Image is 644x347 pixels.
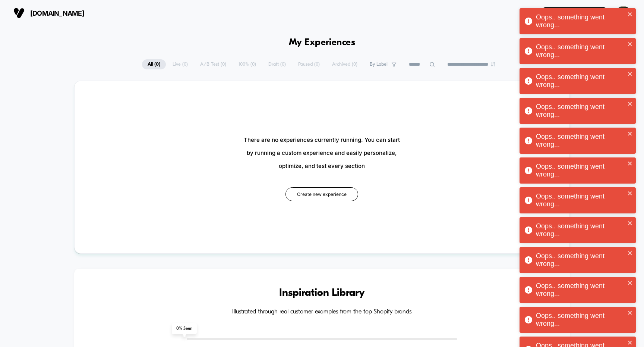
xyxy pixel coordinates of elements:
[222,171,239,179] div: Current time
[13,7,25,19] img: Visually logo
[491,62,495,66] img: end
[628,280,633,287] button: close
[370,62,388,67] span: By Label
[628,250,633,257] button: close
[628,41,633,48] button: close
[628,310,633,317] button: close
[536,282,625,298] div: Oops.. something went wrong...
[4,169,16,181] button: Play, NEW DEMO 2025-VEED.mp4
[536,312,625,328] div: Oops.. something went wrong...
[628,220,633,227] button: close
[536,73,625,89] div: Oops.. something went wrong...
[275,172,297,179] input: Volume
[628,71,633,78] button: close
[628,101,633,108] button: close
[289,37,356,48] h1: My Experiences
[628,340,633,347] button: close
[616,6,631,21] img: ppic
[97,309,548,316] h4: Illustrated through real customer examples from the top Shopify brands
[172,323,197,334] span: 0 % Seen
[536,43,625,59] div: Oops.. something went wrong...
[536,13,625,29] div: Oops.. something went wrong...
[240,171,260,179] div: Duration
[11,7,86,19] button: [DOMAIN_NAME]
[628,131,633,138] button: close
[536,222,625,238] div: Oops.. something went wrong...
[155,84,173,101] button: Play, NEW DEMO 2025-VEED.mp4
[142,59,166,69] span: All ( 0 )
[536,163,625,178] div: Oops.. something went wrong...
[628,11,633,18] button: close
[97,287,548,299] h3: Inspiration Library
[30,9,84,17] span: [DOMAIN_NAME]
[6,159,324,166] input: Seek
[536,133,625,149] div: Oops.. something went wrong...
[614,6,633,21] button: ppic
[536,252,625,268] div: Oops.. something went wrong...
[628,190,633,197] button: close
[285,187,358,201] button: Create new experience
[536,193,625,208] div: Oops.. something went wrong...
[244,133,400,172] span: There are no experiences currently running. You can start by running a custom experience and easi...
[536,103,625,119] div: Oops.. something went wrong...
[628,160,633,168] button: close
